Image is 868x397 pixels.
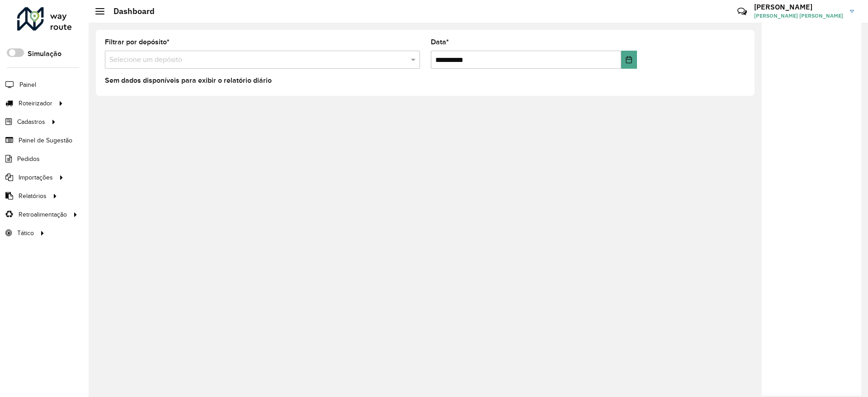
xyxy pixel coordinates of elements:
[19,99,52,108] span: Roteirizador
[17,154,40,164] span: Pedidos
[105,37,170,47] label: Filtrar por depósito
[431,37,449,47] label: Data
[28,48,61,59] label: Simulação
[17,117,45,127] span: Cadastros
[17,228,34,238] span: Tático
[19,173,53,182] span: Importações
[19,210,67,219] span: Retroalimentação
[754,3,843,11] h3: [PERSON_NAME]
[621,51,637,69] button: Choose Date
[732,2,752,21] a: Contato Rápido
[754,12,843,20] span: [PERSON_NAME] [PERSON_NAME]
[19,191,47,201] span: Relatórios
[104,6,155,16] h2: Dashboard
[105,75,272,86] label: Sem dados disponíveis para exibir o relatório diário
[19,136,72,145] span: Painel de Sugestão
[19,80,36,90] span: Painel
